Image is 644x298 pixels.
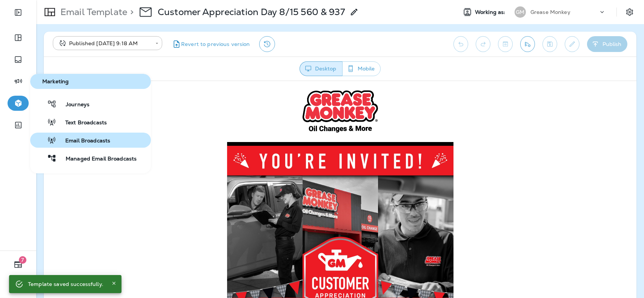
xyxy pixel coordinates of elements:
[56,138,110,145] span: Email Broadcasts
[515,6,526,18] div: GM
[158,6,345,18] p: Customer Appreciation Day 8/15 560 & 937
[30,115,151,130] button: Text Broadcasts
[623,5,636,19] button: Settings
[57,101,89,109] span: Journeys
[127,6,134,18] p: >
[57,6,127,18] p: Email Template
[58,40,150,47] div: Published [DATE] 9:18 AM
[183,65,410,241] img: CUSTOMER-APPRECIATION-DAY-EMAIL---CHOSEN_01.jpg
[33,78,148,85] span: Marketing
[530,9,570,15] p: Grease Monkey
[8,5,29,20] button: Expand Sidebar
[30,133,151,148] button: Email Broadcasts
[28,277,103,291] div: Template saved successfully.
[30,74,151,89] button: Marketing
[259,9,334,52] img: Grease Monkey Oil Changes & More
[30,96,151,112] button: Journeys
[19,256,26,264] span: 7
[342,61,381,76] button: Mobile
[181,41,250,48] span: Revert to previous version
[259,36,275,52] button: View Changelog
[520,36,535,52] button: Send test email
[30,151,151,166] button: Managed Email Broadcasts
[300,61,343,76] button: Desktop
[475,9,507,15] span: Working as:
[57,156,137,163] span: Managed Email Broadcasts
[109,279,118,288] button: Close
[56,119,107,127] span: Text Broadcasts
